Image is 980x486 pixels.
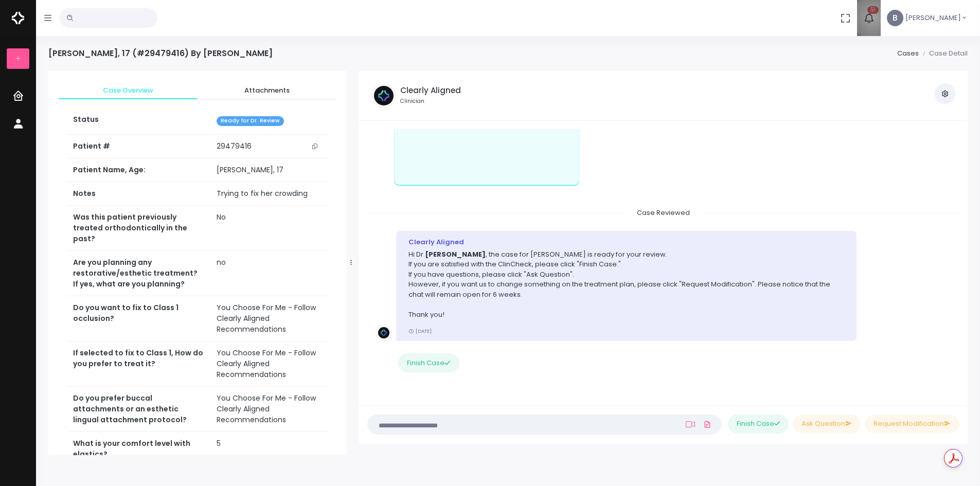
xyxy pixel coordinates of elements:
td: Trying to fix her crowding [210,182,328,206]
th: Patient Name, Age: [67,158,210,182]
th: Status [67,108,210,134]
img: Logo Horizontal [12,7,24,29]
th: Notes [67,182,210,206]
td: 29479416 [210,135,328,158]
td: [PERSON_NAME], 17 [210,158,328,182]
p: Hi Dr. , the case for [PERSON_NAME] is ready for your review. If you are satisfied with the ClinC... [408,249,844,320]
td: You Choose For Me - Follow Clearly Aligned Recommendations [210,296,328,341]
span: Attachments [206,85,328,96]
a: Add Loom Video [684,420,697,428]
span: Case Overview [67,85,189,96]
button: Ask Question [793,415,861,434]
button: Finish Case [398,353,459,372]
span: Ready for Dr. Review [217,116,284,126]
th: If selected to fix to Class 1, How do you prefer to treat it? [67,341,210,387]
b: [PERSON_NAME] [425,249,486,259]
div: Clearly Aligned [408,237,844,247]
th: Patient # [67,134,210,158]
h4: [PERSON_NAME], 17 (#29479416) By [PERSON_NAME] [48,48,273,58]
td: No [210,206,328,251]
th: Was this patient previously treated orthodontically in the past? [67,206,210,251]
th: What is your comfort level with elastics? [67,432,210,466]
small: Clinician [400,97,461,105]
li: Case Detail [919,48,968,59]
td: no [210,251,328,296]
th: Do you want to fix to Class 1 occlusion? [67,296,210,341]
span: 51 [867,6,879,14]
a: Cases [897,48,919,58]
h5: Clearly Aligned [400,86,461,95]
button: Request Modification [865,415,959,434]
span: [PERSON_NAME] [905,13,961,23]
small: [DATE] [408,328,432,334]
td: You Choose For Me - Follow Clearly Aligned Recommendations [210,341,328,387]
div: scrollable content [367,129,959,395]
button: Finish Case [728,415,789,434]
td: You Choose For Me - Follow Clearly Aligned Recommendations [210,387,328,432]
span: B [887,10,903,26]
div: scrollable content [48,71,347,455]
a: Add Files [701,415,714,434]
th: Are you planning any restorative/esthetic treatment? If yes, what are you planning? [67,251,210,296]
th: Do you prefer buccal attachments or an esthetic lingual attachment protocol? [67,387,210,432]
td: 5 [210,432,328,466]
span: Case Reviewed [625,205,702,221]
